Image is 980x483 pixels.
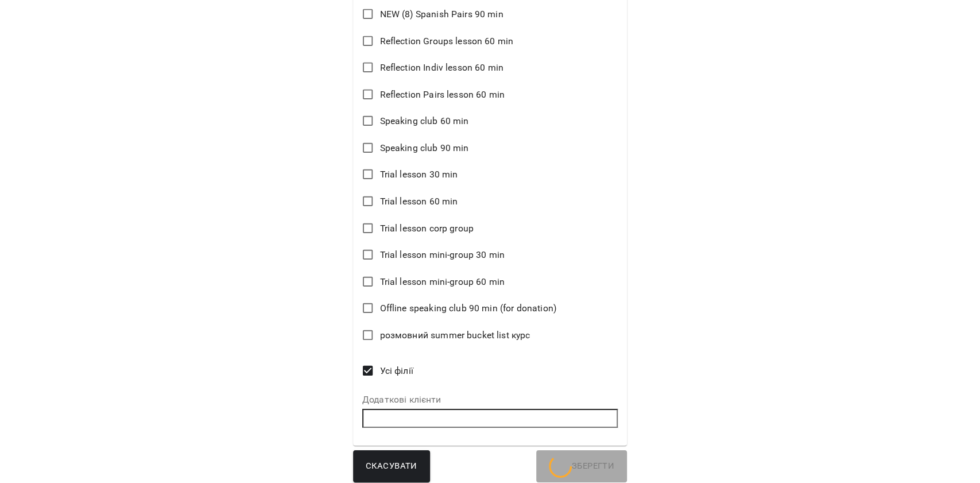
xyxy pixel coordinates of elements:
span: розмовний summer bucket list курс [379,329,530,342]
span: Trial lesson corp group [379,222,473,235]
span: Reflection Indiv lesson 60 min [379,61,503,75]
span: Speaking club 90 min [379,141,468,155]
span: Скасувати [366,459,417,474]
label: Додаткові клієнти [362,395,618,404]
span: Trial lesson 30 min [379,168,458,181]
span: Reflection Groups lesson 60 min [379,34,513,48]
span: Trial lesson mini-group 30 min [379,248,504,262]
span: Оffline speaking club 90 min (for donation) [379,302,556,315]
span: Trial lesson mini-group 60 min [379,275,504,289]
button: Скасувати [353,450,430,482]
span: Reflection Pairs lesson 60 min [379,88,504,102]
span: Усі філії [379,364,413,378]
span: Trial lesson 60 min [379,195,458,208]
span: NEW (8) Spanish Pairs 90 min [379,7,503,21]
span: Speaking club 60 min [379,114,468,128]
